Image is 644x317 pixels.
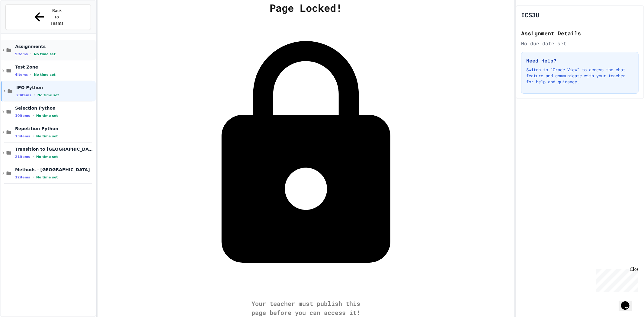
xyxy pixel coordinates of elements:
span: • [33,154,34,159]
span: No time set [36,175,58,179]
span: • [33,134,34,139]
iframe: chat widget [594,267,638,292]
span: No time set [36,155,58,159]
span: 10 items [15,114,30,118]
iframe: chat widget [619,293,638,311]
p: Switch to "Grade View" to access the chat feature and communicate with your teacher for help and ... [526,67,633,85]
span: • [33,113,34,118]
span: 13 items [15,134,30,138]
span: No time set [34,52,56,56]
span: • [34,93,35,98]
span: Selection Python [15,105,95,111]
span: 4 items [15,73,28,77]
div: No due date set [521,40,639,47]
span: • [33,175,34,180]
span: No time set [37,93,59,97]
div: Your teacher must publish this page before you can access it! [245,299,366,317]
span: 9 items [15,52,28,56]
span: 23 items [16,93,31,97]
span: Methods - [GEOGRAPHIC_DATA] [15,167,95,172]
h1: ICS3U [521,11,539,19]
span: Transition to [GEOGRAPHIC_DATA] [15,146,95,152]
span: 12 items [15,175,30,179]
button: Back to Teams [5,4,91,30]
span: • [30,72,31,77]
span: No time set [34,73,56,77]
span: • [30,52,31,56]
span: No time set [36,134,58,138]
span: Test Zone [15,64,95,70]
h3: Need Help? [526,57,633,64]
span: No time set [36,114,58,118]
span: Assignments [15,44,95,49]
span: Repetition Python [15,126,95,131]
span: 21 items [15,155,30,159]
h2: Assignment Details [521,29,639,37]
span: Back to Teams [50,8,64,27]
div: Chat with us now!Close [2,2,42,38]
span: IPO Python [16,85,95,90]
